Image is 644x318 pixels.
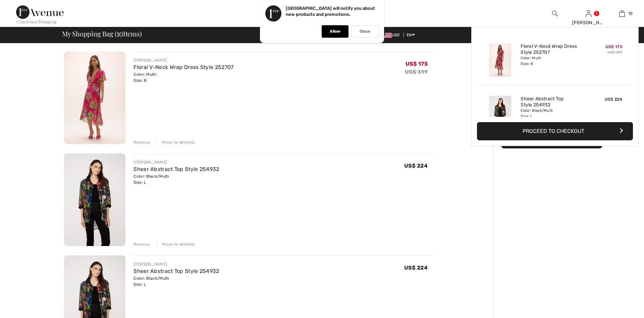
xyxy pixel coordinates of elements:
[286,6,375,17] p: [GEOGRAPHIC_DATA] will notify you about new products and promotions.
[381,33,402,37] span: USD
[521,96,587,108] a: Sheer Abstract Top Style 254932
[572,19,605,26] div: [PERSON_NAME]
[133,275,219,287] div: Color: Black/Multi Size: L
[404,264,428,271] span: US$ 224
[133,57,233,63] div: [PERSON_NAME]
[405,69,428,75] s: US$ 319
[330,29,340,34] p: Allow
[133,166,219,172] a: Sheer Abstract Top Style 254932
[586,9,591,17] img: My Info
[133,71,233,83] div: Color: Multi Size: 8
[607,50,622,55] s: US$ 319
[156,139,195,145] div: Move to Wishlist
[521,108,587,119] div: Color: Black/Multi Size: L
[133,241,150,247] div: Remove
[552,9,558,17] img: search the website
[404,163,428,169] span: US$ 224
[605,97,622,102] span: US$ 224
[62,30,142,37] span: My Shopping Bag ( Items)
[133,159,219,165] div: [PERSON_NAME]
[16,19,57,25] div: < Continue Shopping
[117,29,123,37] span: 10
[133,173,219,185] div: Color: Black/Multi Size: L
[133,64,233,70] a: Floral V-Neck Wrap Dress Style 252707
[64,153,125,246] img: Sheer Abstract Top Style 254932
[477,122,633,140] button: Proceed to Checkout
[521,56,587,66] div: Color: Multi Size: 8
[605,9,638,17] a: 10
[381,33,392,38] img: US Dollar
[586,10,591,16] a: Sign In
[64,51,125,144] img: Floral V-Neck Wrap Dress Style 252707
[489,43,511,77] img: Floral V-Neck Wrap Dress Style 252707
[133,139,150,145] div: Remove
[619,9,625,17] img: My Bag
[521,43,587,56] a: Floral V-Neck Wrap Dress Style 252707
[407,33,415,37] span: EN
[628,10,633,16] span: 10
[133,268,219,274] a: Sheer Abstract Top Style 254932
[156,241,195,247] div: Move to Wishlist
[360,29,370,34] p: Close
[16,5,64,19] img: 1ère Avenue
[605,44,622,49] span: US$ 175
[133,261,219,267] div: [PERSON_NAME]
[406,61,428,67] span: US$ 175
[489,96,511,129] img: Sheer Abstract Top Style 254932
